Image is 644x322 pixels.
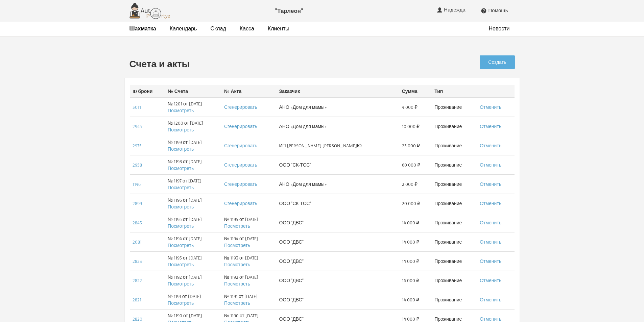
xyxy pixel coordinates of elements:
a: Создать [480,55,515,69]
a: Календарь [170,25,197,32]
a: Посмотреть [168,204,194,210]
td: № 1199 от [DATE] [165,136,221,155]
td: ООО "СК-ТСС" [277,194,399,213]
td: Проживание [432,194,477,213]
a: Отменить [480,277,501,283]
td: № 1198 от [DATE] [165,155,221,174]
a: Сгенерировать [224,162,257,168]
td: № 1193 от [DATE] [165,251,221,271]
a: 3011 [133,104,141,110]
th: № Акта [221,85,277,97]
a: 2975 [133,143,142,149]
strong: Шахматка [129,25,156,32]
a: Посмотреть [224,262,250,268]
a: Отменить [480,239,501,245]
td: № 1195 от [DATE] [165,213,221,232]
td: № 1200 от [DATE] [165,117,221,136]
td: Проживание [432,117,477,136]
a: Посмотреть [168,223,194,229]
td: АНО «Дом для мамы» [277,97,399,117]
td: Проживание [432,271,477,290]
td: Проживание [432,174,477,194]
td: Проживание [432,136,477,155]
td: Проживание [432,97,477,117]
a: Посмотреть [168,184,194,191]
a: Касса [240,25,254,32]
span: Надежда [444,7,467,13]
a: Посмотреть [168,242,194,248]
i:  [481,8,487,14]
span: Помощь [488,7,508,14]
td: № 1201 от [DATE] [165,97,221,117]
td: № 1196 от [DATE] [165,194,221,213]
a: Отменить [480,297,501,303]
a: 2823 [133,258,142,264]
a: Новости [489,25,510,32]
a: Сгенерировать [224,104,257,110]
span: 4 000 ₽ [402,104,418,110]
a: Отменить [480,143,501,149]
a: Сгенерировать [224,200,257,206]
td: № 1191 от [DATE] [221,290,277,309]
td: ООО "ДВС" [277,213,399,232]
td: № 1194 от [DATE] [221,232,277,251]
a: Посмотреть [224,242,250,248]
a: 2843 [133,220,142,226]
a: 2081 [133,239,142,245]
a: Отменить [480,220,501,226]
span: 14 000 ₽ [402,239,419,245]
td: АНО «Дом для мамы» [277,117,399,136]
span: 60 000 ₽ [402,162,420,168]
a: Сгенерировать [224,181,257,187]
a: Отменить [480,123,501,129]
td: № 1195 от [DATE] [221,213,277,232]
td: АНО «Дом для мамы» [277,174,399,194]
td: Проживание [432,155,477,174]
td: ООО "ДВС" [277,232,399,251]
td: Проживание [432,213,477,232]
td: № 1197 от [DATE] [165,174,221,194]
a: Посмотреть [168,127,194,133]
a: Посмотреть [224,300,250,306]
a: Клиенты [268,25,289,32]
span: 2 000 ₽ [402,181,418,188]
a: Посмотреть [168,300,194,306]
a: Посмотреть [168,146,194,152]
td: № 1192 от [DATE] [221,271,277,290]
a: 2820 [133,316,142,322]
td: ООО "СК-ТСС" [277,155,399,174]
a: 1146 [133,181,141,187]
h2: Счета и акты [129,59,416,69]
a: Посмотреть [168,262,194,268]
a: Сгенерировать [224,123,257,129]
td: ООО "ДВС" [277,251,399,271]
a: Посмотреть [168,107,194,114]
a: Отменить [480,316,501,322]
span: 14 000 ₽ [402,277,419,284]
span: 23 000 ₽ [402,142,420,149]
td: № 1192 от [DATE] [165,271,221,290]
td: Проживание [432,232,477,251]
span: 14 000 ₽ [402,296,419,303]
a: Посмотреть [168,165,194,171]
a: 2899 [133,200,142,206]
span: 14 000 ₽ [402,258,419,265]
th: Тип [432,85,477,97]
a: Посмотреть [224,281,250,287]
a: Посмотреть [168,281,194,287]
a: Посмотреть [224,223,250,229]
a: Отменить [480,104,501,110]
td: ООО "ДВС" [277,290,399,309]
a: Отменить [480,181,501,187]
span: 10 000 ₽ [402,123,420,130]
a: Сгенерировать [224,143,257,149]
th: Сумма [399,85,432,97]
td: Проживание [432,251,477,271]
th: ID брони [130,85,165,97]
a: 2821 [133,297,141,303]
td: № 1193 от [DATE] [221,251,277,271]
a: 2822 [133,277,142,283]
th: № Счета [165,85,221,97]
td: ИП [PERSON_NAME] [PERSON_NAME]Ю. [277,136,399,155]
a: Шахматка [129,25,156,32]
